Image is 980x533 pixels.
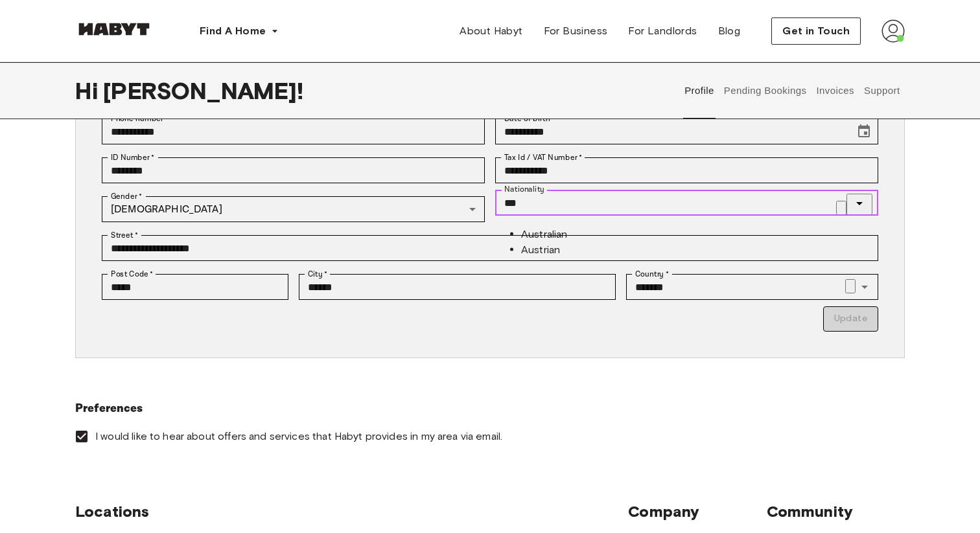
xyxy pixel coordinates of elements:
span: Hi [75,77,103,104]
span: Blog [718,23,741,39]
button: Clear [836,201,846,215]
span: Find A Home [200,23,266,39]
button: Get in Touch [771,17,861,45]
span: I would like to hear about offers and services that Habyt provides in my area via email. [95,429,502,444]
button: Profile [683,62,716,119]
button: Find A Home [189,18,289,44]
label: Street [111,229,138,241]
span: [PERSON_NAME] ! [103,77,303,104]
div: [DEMOGRAPHIC_DATA] [102,196,485,222]
img: avatar [881,19,905,43]
a: For Business [533,18,618,44]
button: Choose date, selected date is Sep 3, 2002 [851,119,877,144]
li: Australian [521,227,878,242]
span: For Business [544,23,608,39]
label: ID Number [111,152,154,163]
li: Austrian [521,242,878,258]
label: Tax Id / VAT Number [504,152,582,163]
img: Habyt [75,23,153,36]
button: Support [862,62,902,119]
button: Clear [845,279,856,293]
label: City [308,268,328,280]
span: Company [628,502,766,521]
button: Invoices [815,62,856,119]
label: Gender [111,190,142,202]
h6: Preferences [75,400,905,418]
span: Locations [75,502,628,521]
label: Post Code [111,268,154,280]
label: Country [635,268,669,280]
span: About Habyt [460,23,522,39]
span: For Landlords [628,23,697,39]
span: Get in Touch [782,23,850,39]
button: Open [856,278,874,296]
span: Community [767,502,905,521]
a: About Habyt [449,18,533,44]
a: For Landlords [618,18,707,44]
div: user profile tabs [680,62,905,119]
label: Nationality [504,184,544,195]
button: Close [846,194,872,215]
button: Pending Bookings [722,62,808,119]
a: Blog [708,18,751,44]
